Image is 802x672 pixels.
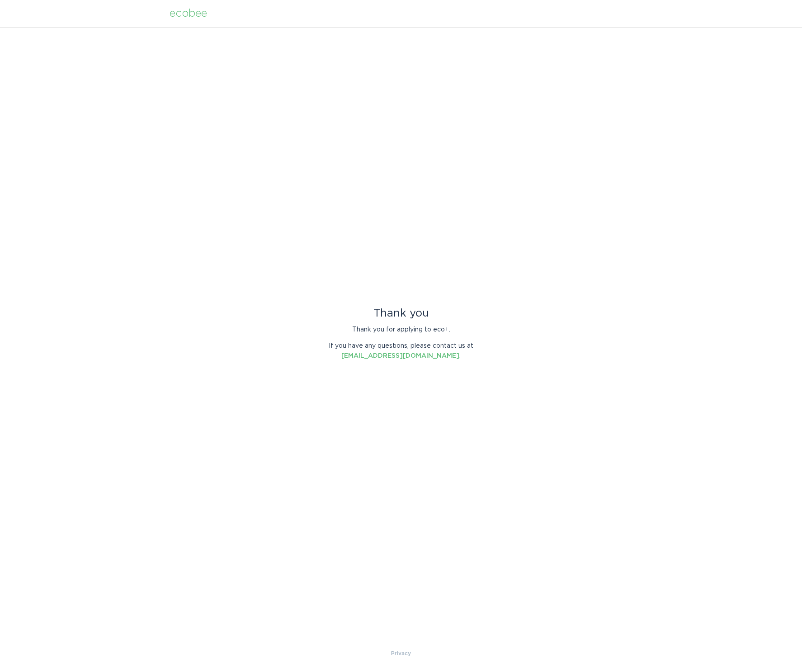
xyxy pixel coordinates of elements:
[322,341,480,361] p: If you have any questions, please contact us at .
[322,325,480,335] p: Thank you for applying to eco+.
[391,648,411,658] a: Privacy Policy & Terms of Use
[322,308,480,318] div: Thank you
[170,9,207,19] div: ecobee
[341,353,459,359] a: [EMAIL_ADDRESS][DOMAIN_NAME]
